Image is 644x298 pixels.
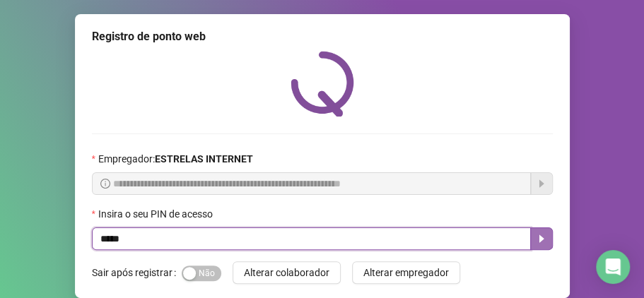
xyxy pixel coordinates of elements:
[244,265,329,280] span: Alterar colaborador
[291,51,354,117] img: QRPoint
[352,261,460,284] button: Alterar empregador
[98,151,253,167] span: Empregador :
[233,261,341,284] button: Alterar colaborador
[536,233,547,244] span: caret-right
[363,265,449,280] span: Alterar empregador
[596,250,630,284] div: Open Intercom Messenger
[92,206,222,222] label: Insira o seu PIN de acesso
[92,261,182,284] label: Sair após registrar
[92,28,553,45] div: Registro de ponto web
[100,179,110,189] span: info-circle
[155,153,253,165] strong: ESTRELAS INTERNET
